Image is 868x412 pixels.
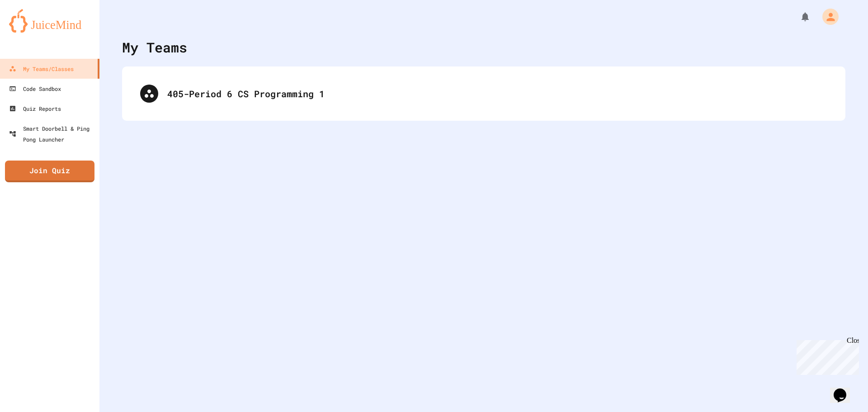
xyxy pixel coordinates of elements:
[9,63,74,74] div: My Teams/Classes
[9,9,90,33] img: logo-orange.svg
[9,123,96,145] div: Smart Doorbell & Ping Pong Launcher
[131,76,836,112] div: 405-Period 6 CS Programming 1
[813,6,841,27] div: My Account
[9,83,61,94] div: Code Sandbox
[9,103,61,114] div: Quiz Reports
[5,161,94,182] a: Join Quiz
[122,37,187,57] div: My Teams
[167,87,827,100] div: 405-Period 6 CS Programming 1
[830,376,859,403] iframe: chat widget
[4,4,62,57] div: Chat with us now!Close
[793,336,859,375] iframe: chat widget
[783,9,813,24] div: My Notifications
